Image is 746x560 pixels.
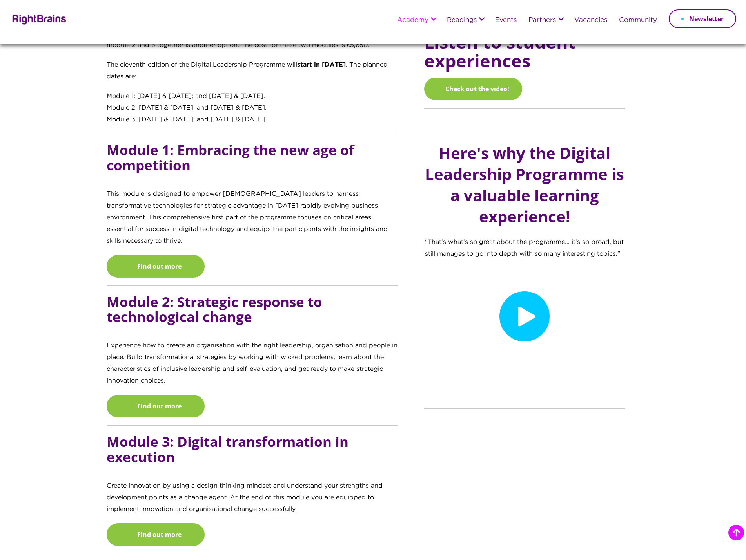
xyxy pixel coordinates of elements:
[107,480,398,523] p: Create innovation by using a design thinking mindset and understand your strengths and developmen...
[424,78,522,100] a: Check out the video!
[107,114,398,126] div: Module 3: [DATE] & [DATE]; and [DATE] & [DATE].
[10,13,67,25] img: Rightbrains
[419,117,630,372] div: "That's what's so great about the programme... it's so broad, but still manages to go into depth ...
[107,90,398,102] div: Module 1: [DATE] & [DATE]; and [DATE] & [DATE].
[669,9,736,28] a: Newsletter
[397,17,428,24] a: Academy
[107,434,398,480] h5: Module 3: Digital transformation in execution
[424,25,625,78] h4: Listen to student experiences
[107,59,398,90] p: The eleventh edition of the Digital Leadership Programme will . The planned dates are:
[495,17,517,24] a: Events
[107,294,398,340] h5: Module 2: Strategic response to technological change
[107,102,398,114] div: Module 2: [DATE] & [DATE]; and [DATE] & [DATE].
[107,142,398,188] h5: Module 1: Embracing the new age of competition
[425,143,624,227] h2: Here's why the Digital Leadership Programme is a valuable learning experience!
[107,188,398,255] p: This module is designed to empower [DEMOGRAPHIC_DATA] leaders to harness transformative technolog...
[425,260,624,372] iframe: RightBrains Digital Leadership Programme
[447,17,477,24] a: Readings
[107,255,205,278] a: Find out more
[107,523,205,546] a: Find out more
[297,62,346,68] strong: start in [DATE]
[574,17,607,24] a: Vacancies
[107,340,398,395] p: Experience how to create an organisation with the right leadership, organisation and people in pl...
[528,17,556,24] a: Partners
[107,395,205,417] a: Find out more
[619,17,657,24] a: Community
